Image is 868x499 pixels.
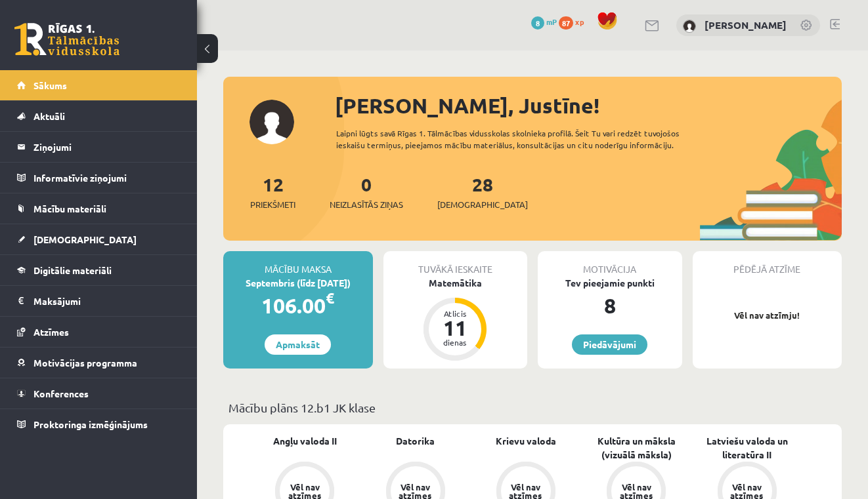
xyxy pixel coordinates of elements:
[17,378,181,409] a: Konferences
[435,338,475,346] div: dienas
[17,348,181,378] a: Motivācijas programma
[223,276,373,290] div: Septembris (līdz [DATE])
[435,317,475,338] div: 11
[250,172,295,211] a: 12Priekšmeti
[250,198,295,211] span: Priekšmeti
[33,418,148,430] span: Proktoringa izmēģinājums
[17,409,181,439] a: Proktoringa izmēģinājums
[17,70,181,100] a: Sākums
[265,334,331,355] a: Apmaksāt
[223,251,373,276] div: Mācību maksa
[223,290,373,321] div: 106.00
[435,309,475,317] div: Atlicis
[559,16,573,30] span: 87
[228,399,836,416] p: Mācību plāns 12.b1 JK klase
[17,132,181,162] a: Ziņojumi
[546,16,557,27] span: mP
[396,434,435,448] a: Datorika
[33,286,181,316] legend: Maksājumi
[693,251,842,276] div: Pēdējā atzīme
[33,233,137,245] span: [DEMOGRAPHIC_DATA]
[33,203,106,214] span: Mācību materiāli
[330,172,403,211] a: 0Neizlasītās ziņas
[575,16,584,27] span: xp
[17,255,181,285] a: Digitālie materiāli
[330,198,403,211] span: Neizlasītās ziņas
[559,16,590,27] a: 87 xp
[531,16,544,30] span: 8
[437,198,528,211] span: [DEMOGRAPHIC_DATA]
[383,251,528,276] div: Tuvākā ieskaite
[33,357,137,369] span: Motivācijas programma
[33,388,89,399] span: Konferences
[17,224,181,254] a: [DEMOGRAPHIC_DATA]
[335,90,842,121] div: [PERSON_NAME], Justīne!
[326,289,334,308] span: €
[33,110,65,122] span: Aktuāli
[383,276,528,290] div: Matemātika
[273,434,337,448] a: Angļu valoda II
[572,334,647,355] a: Piedāvājumi
[538,251,682,276] div: Motivācija
[496,434,556,448] a: Krievu valoda
[17,317,181,347] a: Atzīmes
[17,163,181,193] a: Informatīvie ziņojumi
[383,276,528,363] a: Matemātika Atlicis 11 dienas
[33,326,69,338] span: Atzīmes
[531,16,557,27] a: 8 mP
[699,309,836,322] p: Vēl nav atzīmju!
[437,172,528,211] a: 28[DEMOGRAPHIC_DATA]
[336,127,707,151] div: Laipni lūgts savā Rīgas 1. Tālmācības vidusskolas skolnieka profilā. Šeit Tu vari redzēt tuvojošo...
[17,286,181,316] a: Maksājumi
[581,434,691,462] a: Kultūra un māksla (vizuālā māksla)
[33,163,181,193] legend: Informatīvie ziņojumi
[705,18,787,31] a: [PERSON_NAME]
[692,434,802,462] a: Latviešu valoda un literatūra II
[683,20,696,33] img: Justīne Everte
[538,290,682,321] div: 8
[538,276,682,290] div: Tev pieejamie punkti
[33,264,112,276] span: Digitālie materiāli
[17,101,181,131] a: Aktuāli
[33,79,67,91] span: Sākums
[33,132,181,162] legend: Ziņojumi
[14,23,119,56] a: Rīgas 1. Tālmācības vidusskola
[17,193,181,224] a: Mācību materiāli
